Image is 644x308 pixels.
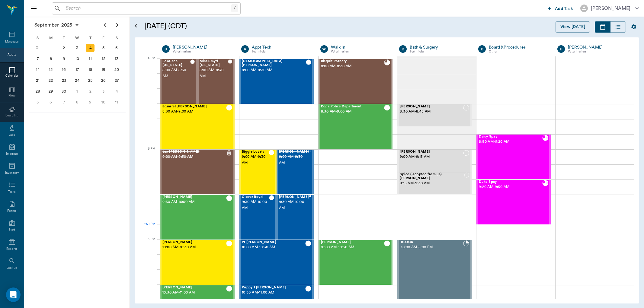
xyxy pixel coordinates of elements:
div: Wednesday, September 10, 2025 [73,55,82,63]
div: Messages [5,40,19,44]
div: [PERSON_NAME] [591,5,630,12]
a: Board &Procedures [489,44,548,50]
span: 10:00 AM - 10:30 AM [321,244,384,250]
div: A [241,45,249,53]
div: Friday, September 19, 2025 [99,65,108,74]
div: Today, Thursday, September 4, 2025 [86,44,95,52]
div: NOT_CONFIRMED, 9:15 AM - 9:30 AM [397,172,472,195]
span: 10:30 AM - 11:00 AM [162,290,226,296]
div: 5 PM [139,146,155,161]
div: Friday, September 5, 2025 [99,44,108,52]
div: Saturday, October 4, 2025 [112,87,121,96]
div: Wednesday, September 3, 2025 [73,44,82,52]
div: Thursday, September 18, 2025 [86,65,95,74]
span: 8:50 AM - 9:20 AM [479,139,542,145]
div: Wednesday, September 24, 2025 [73,76,82,85]
div: Sunday, October 5, 2025 [34,98,42,106]
span: [PERSON_NAME] [400,105,463,109]
span: Boot-cee [US_STATE] [162,59,190,67]
div: Sunday, September 28, 2025 [34,87,42,96]
div: Technician [252,49,311,54]
button: [PERSON_NAME] [575,3,644,14]
div: Friday, October 3, 2025 [99,87,108,96]
span: [PERSON_NAME] [321,240,384,244]
span: Clover Royal [242,195,269,199]
span: [DEMOGRAPHIC_DATA] [PERSON_NAME] [242,59,306,67]
span: 8:00 AM - 8:30 AM [321,63,384,69]
div: T [57,33,71,43]
a: Appt Tech [252,44,311,50]
div: D [557,45,565,53]
div: Tasks [8,190,16,194]
a: Bath & Surgery [410,44,469,50]
div: Other [489,49,548,54]
span: Pt [PERSON_NAME] [242,240,305,244]
div: Saturday, September 13, 2025 [112,55,121,63]
div: Labs [9,133,15,137]
div: CHECKED_OUT, 9:30 AM - 10:00 AM [277,195,314,240]
div: Inventory [5,171,19,175]
span: 10:00 AM - 10:30 AM [242,244,305,250]
span: [PERSON_NAME] [162,195,226,199]
span: Dogs Police Department [321,105,384,109]
span: Jax [PERSON_NAME] [162,150,226,154]
div: Sunday, August 31, 2025 [34,44,42,52]
div: W [320,45,328,53]
div: Staff [9,228,15,232]
span: 9:20 AM - 9:50 AM [479,184,542,190]
span: 10:30 AM - 11:00 AM [242,290,305,296]
div: Monday, September 22, 2025 [46,76,55,85]
div: Lookup [7,266,17,270]
div: NO_SHOW, 9:00 AM - 9:30 AM [277,149,314,195]
span: Puppy 1 [PERSON_NAME] [242,286,305,290]
span: 8:00 AM - 8:30 AM [200,67,228,79]
button: Next page [111,19,123,31]
div: Sunday, September 21, 2025 [34,76,42,85]
div: F [97,33,110,43]
div: READY_TO_CHECKOUT, 8:50 AM - 9:20 AM [476,134,551,179]
div: CHECKED_OUT, 8:00 AM - 8:30 AM [197,59,234,104]
input: Search [63,4,231,13]
div: Thursday, October 2, 2025 [86,87,95,96]
span: [PERSON_NAME] [400,150,463,154]
div: Tuesday, September 2, 2025 [60,44,68,52]
div: NOT_CONFIRMED, 9:00 AM - 9:15 AM [397,149,472,172]
div: Technician [410,49,469,54]
div: Veterinarian [568,49,627,54]
span: 8:00 AM - 8:30 AM [162,67,190,79]
div: READY_TO_CHECKOUT, 8:00 AM - 8:30 AM [319,59,393,104]
div: Saturday, September 6, 2025 [112,44,121,52]
a: [PERSON_NAME] [568,44,627,50]
span: Biggie Lovely [242,150,269,154]
span: Miss Smyrf [US_STATE] [200,59,228,67]
span: BLOCK [401,240,463,244]
span: 10:00 AM - 10:30 AM [162,244,226,250]
div: CHECKED_OUT, 9:00 AM - 9:30 AM [239,149,277,195]
span: 9:00 AM - 9:15 AM [400,154,463,160]
div: CHECKED_OUT, 8:30 AM - 9:00 AM [160,104,235,149]
span: Spice ( adopted from us) [PERSON_NAME] [400,173,464,180]
h5: [DATE] (CDT) [144,21,303,31]
span: 8:30 AM - 9:00 AM [321,109,384,115]
span: 8:30 AM - 8:45 AM [400,109,463,115]
div: Wednesday, October 1, 2025 [73,87,82,96]
button: View [DATE] [556,21,590,33]
a: Walk In [331,44,390,50]
div: S [110,33,123,43]
span: 8:30 AM - 9:00 AM [162,109,226,115]
div: Monday, September 15, 2025 [46,65,55,74]
div: CHECKED_OUT, 8:30 AM - 9:00 AM [319,104,393,149]
div: T [84,33,97,43]
span: Daisy Spay [479,135,542,139]
span: Bisquit Rothery [321,59,384,63]
div: Veterinarian [331,49,390,54]
span: 8:00 AM - 8:30 AM [242,67,306,73]
div: Imaging [6,152,18,156]
div: CANCELED, 9:00 AM - 9:30 AM [160,149,235,195]
span: [PERSON_NAME] [279,195,309,199]
div: Monday, September 8, 2025 [46,55,55,63]
div: Friday, September 12, 2025 [99,55,108,63]
div: CHECKED_OUT, 9:30 AM - 10:00 AM [239,195,277,240]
